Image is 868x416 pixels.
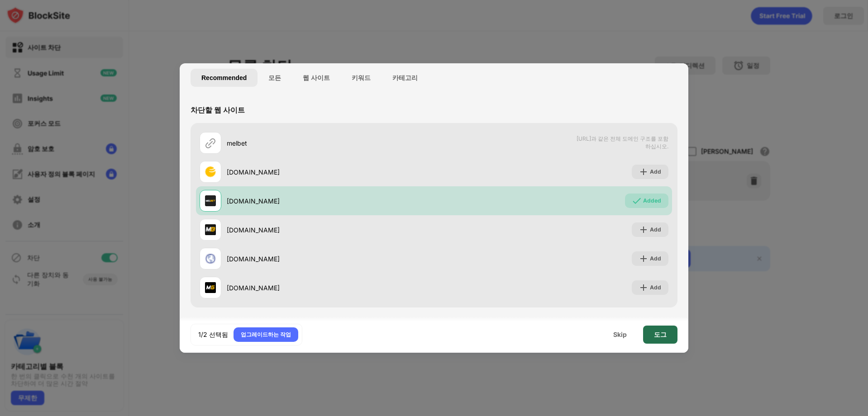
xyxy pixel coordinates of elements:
div: [DOMAIN_NAME] [227,196,434,206]
div: Add [650,167,661,176]
button: Recommended [191,69,258,87]
div: [DOMAIN_NAME] [227,254,434,264]
button: 키워드 [341,69,382,87]
button: 카테고리 [382,69,429,87]
div: Add [650,283,661,292]
img: favicons [205,253,216,264]
img: favicons [205,224,216,235]
div: melbet [227,138,434,148]
div: 차단할 웹 사이트 [191,105,245,115]
img: url.svg [205,137,216,148]
img: favicons [205,282,216,293]
div: 도그 [654,331,667,338]
div: [DOMAIN_NAME] [227,167,434,177]
img: favicons [205,166,216,177]
div: Added [643,196,661,205]
div: Skip [613,331,627,338]
img: favicons [205,195,216,206]
div: 1/2 선택됨 [198,330,228,339]
div: 업그레이드하는 작업 [241,330,291,339]
div: [DOMAIN_NAME] [227,283,434,293]
div: Add [650,254,661,263]
span: [URL]과 같은 전체 도메인 구조를 포함하십시오. [575,135,668,151]
div: Add [650,225,661,234]
button: 웹 사이트 [292,69,341,87]
button: 모든 [258,69,292,87]
div: [DOMAIN_NAME] [227,225,434,235]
